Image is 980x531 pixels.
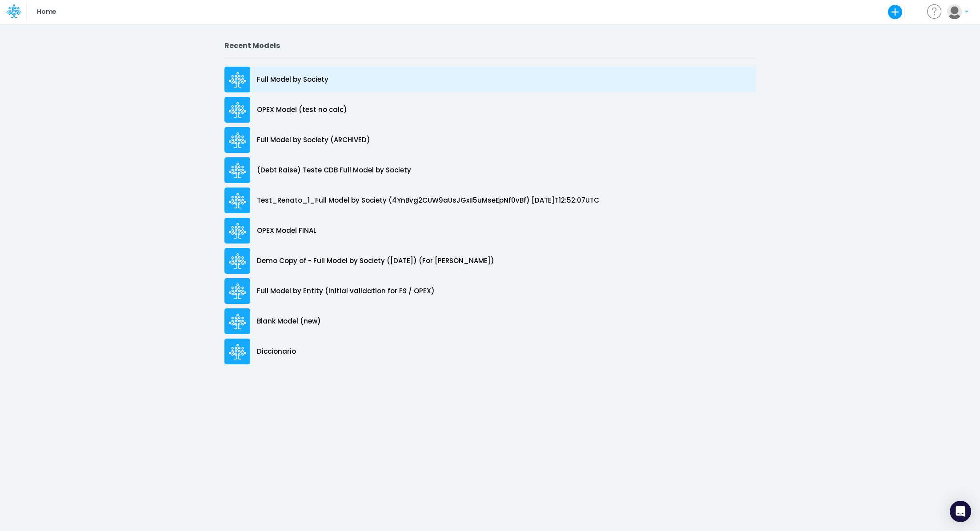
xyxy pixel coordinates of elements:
p: Blank Model (new) [257,316,321,327]
p: OPEX Model (test no calc) [257,105,347,115]
a: Blank Model (new) [224,306,756,336]
h2: Recent Models [224,41,756,50]
a: (Debt Raise) Teste CDB Full Model by Society [224,155,756,185]
a: Full Model by Entity (initial validation for FS / OPEX) [224,276,756,306]
a: Full Model by Society (ARCHIVED) [224,125,756,155]
p: Full Model by Entity (initial validation for FS / OPEX) [257,286,435,296]
p: Diccionario [257,347,296,357]
div: Open Intercom Messenger [950,501,971,522]
a: OPEX Model FINAL [224,216,756,246]
p: (Debt Raise) Teste CDB Full Model by Society [257,165,411,176]
p: OPEX Model FINAL [257,226,316,236]
a: Test_Renato_1_Full Model by Society (4YnBvg2CUW9aUsJGxII5uMseEpNf0vBf) [DATE]T12:52:07UTC [224,185,756,216]
p: Full Model by Society [257,75,328,85]
a: Demo Copy of - Full Model by Society ([DATE]) (For [PERSON_NAME]) [224,246,756,276]
p: Test_Renato_1_Full Model by Society (4YnBvg2CUW9aUsJGxII5uMseEpNf0vBf) [DATE]T12:52:07UTC [257,196,599,206]
a: OPEX Model (test no calc) [224,95,756,125]
a: Full Model by Society [224,64,756,95]
a: Diccionario [224,336,756,367]
p: Demo Copy of - Full Model by Society ([DATE]) (For [PERSON_NAME]) [257,256,494,266]
p: Home [37,7,56,17]
p: Full Model by Society (ARCHIVED) [257,135,370,145]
